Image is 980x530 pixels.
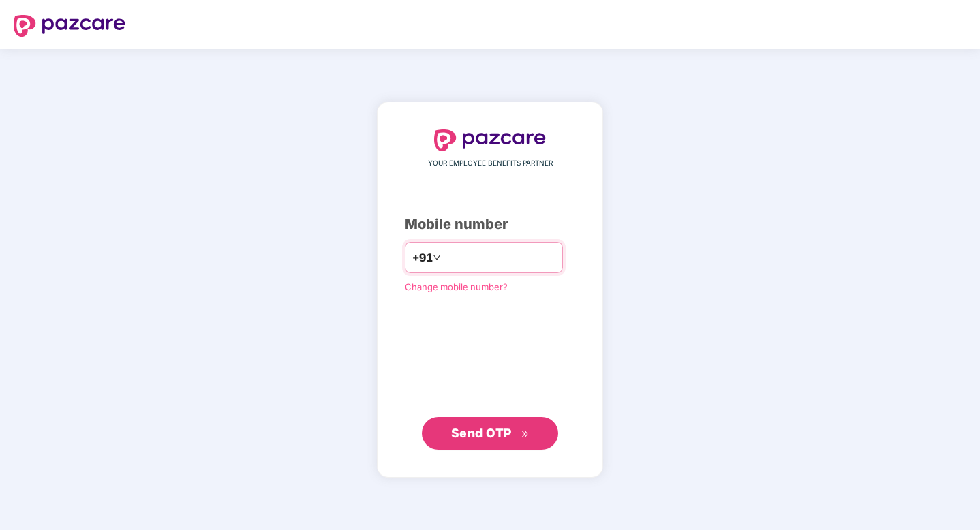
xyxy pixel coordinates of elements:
[428,158,553,169] span: YOUR EMPLOYEE BENEFITS PARTNER
[521,430,530,439] span: double-right
[405,214,575,235] div: Mobile number
[434,129,546,151] img: logo
[433,253,441,262] span: down
[451,426,512,440] span: Send OTP
[14,15,125,37] img: logo
[412,249,433,266] span: +91
[422,417,558,450] button: Send OTPdouble-right
[405,281,508,292] a: Change mobile number?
